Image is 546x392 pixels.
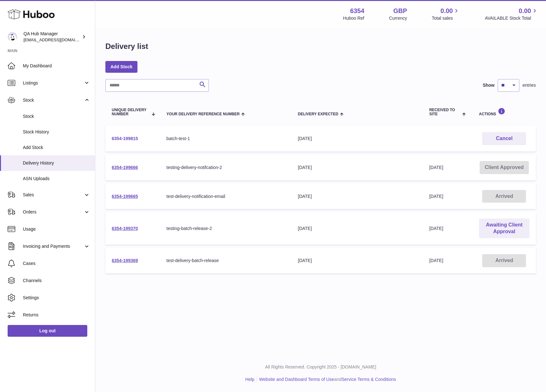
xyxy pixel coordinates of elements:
span: Unique Delivery Number [112,108,148,116]
h1: Delivery list [105,41,148,51]
span: Stock [23,113,90,119]
span: My Dashboard [23,63,90,69]
span: 0.00 [441,7,453,15]
a: Website and Dashboard Terms of Use [259,377,334,382]
span: Invoicing and Payments [23,243,83,249]
a: 0.00 AVAILABLE Stock Total [485,7,538,21]
span: Cases [23,260,90,267]
span: Channels [23,278,90,284]
div: QA Hub Manager [23,31,81,43]
div: [DATE] [298,165,416,171]
span: Listings [23,80,83,86]
span: entries [523,82,536,88]
a: Help [245,377,255,382]
span: Total sales [432,15,460,21]
span: Stock [23,97,83,103]
span: ASN Uploads [23,176,90,182]
div: test-delivery-notification-email [166,193,285,199]
span: Returns [23,312,90,318]
div: [DATE] [298,136,416,142]
a: 0.00 Total sales [432,7,460,21]
span: Delivery History [23,160,90,166]
div: [DATE] [298,193,416,199]
div: [DATE] [298,258,416,264]
span: Sales [23,192,83,198]
span: 0.00 [519,7,531,15]
span: Settings [23,295,90,301]
span: Orders [23,209,83,215]
span: Received to Site [429,108,461,116]
a: 6354-199665 [112,194,138,199]
li: and [257,376,396,382]
div: test-delivery-batch-release [166,258,285,264]
div: Huboo Ref [343,15,364,21]
span: AVAILABLE Stock Total [485,15,538,21]
span: [EMAIL_ADDRESS][DOMAIN_NAME] [23,37,93,42]
a: Awaiting Client Approval [479,219,529,238]
div: Actions [479,108,529,116]
span: [DATE] [429,165,443,170]
button: Cancel [482,132,526,145]
span: Add Stock [23,145,90,151]
span: Delivery Expected [298,112,338,116]
span: Your Delivery Reference Number [166,112,240,116]
a: 6354-199666 [112,165,138,170]
img: QATestClient@huboo.co.uk [8,32,17,42]
a: 6354-199370 [112,226,138,231]
label: Show [483,82,495,88]
span: Stock History [23,129,90,135]
p: All Rights Reserved. Copyright 2025 - [DOMAIN_NAME] [100,364,541,370]
span: [DATE] [429,226,443,231]
div: Currency [389,15,407,21]
div: [DATE] [298,226,416,232]
a: Log out [8,325,87,336]
a: Add Stock [105,61,137,72]
span: [DATE] [429,194,443,199]
strong: GBP [393,7,407,15]
div: testing-batch-release-2 [166,226,285,232]
span: Usage [23,226,90,232]
a: Service Terms & Conditions [342,377,396,382]
div: batch-test-1 [166,136,285,142]
strong: 6354 [350,7,364,15]
a: 6354-199815 [112,136,138,141]
span: [DATE] [429,258,443,263]
div: testing-delivery-notifcation-2 [166,165,285,171]
a: 6354-199369 [112,258,138,263]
